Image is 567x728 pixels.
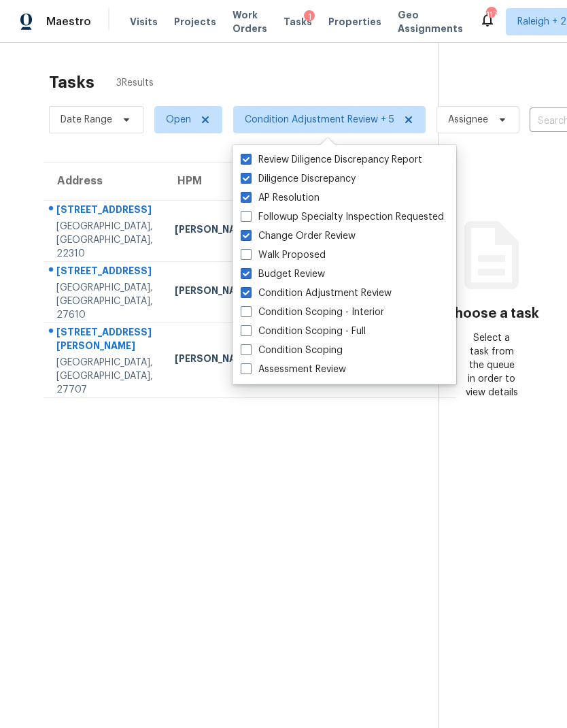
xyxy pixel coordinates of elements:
th: Address [44,163,164,201]
label: Condition Scoping [241,344,343,357]
span: Visits [130,15,158,29]
div: [GEOGRAPHIC_DATA], [GEOGRAPHIC_DATA], 27610 [56,281,153,322]
div: Select a task from the queue in order to view details [465,331,519,399]
div: [PERSON_NAME] [175,284,254,301]
label: Diligence Discrepancy [241,172,356,186]
span: Projects [174,15,216,29]
span: Condition Adjustment Review + 5 [245,113,394,127]
div: [GEOGRAPHIC_DATA], [GEOGRAPHIC_DATA], 27707 [56,356,153,397]
div: 1 [304,10,315,24]
label: Budget Review [241,267,325,281]
span: 3 Results [116,76,154,90]
span: Tasks [283,17,312,27]
span: Geo Assignments [398,8,463,35]
label: Assessment Review [241,363,346,376]
label: Walk Proposed [241,248,326,262]
span: Maestro [46,15,91,29]
span: Date Range [61,113,112,127]
th: HPM [164,163,264,201]
label: Condition Scoping - Interior [241,305,384,319]
span: Raleigh + 2 [517,15,566,29]
div: [STREET_ADDRESS][PERSON_NAME] [56,325,153,356]
label: Change Order Review [241,229,356,243]
label: Followup Specialty Inspection Requested [241,210,444,224]
label: Condition Scoping - Full [241,325,366,338]
h2: Tasks [49,76,94,89]
span: Work Orders [233,8,267,35]
div: [STREET_ADDRESS] [56,203,153,220]
div: [STREET_ADDRESS] [56,264,153,281]
div: [GEOGRAPHIC_DATA], [GEOGRAPHIC_DATA], 22310 [56,220,153,261]
div: 117 [486,8,496,22]
span: Open [166,113,191,127]
label: Condition Adjustment Review [241,286,392,300]
div: [PERSON_NAME] [175,352,254,369]
span: Properties [328,15,381,29]
label: AP Resolution [241,191,320,205]
label: Review Diligence Discrepancy Report [241,153,422,167]
h3: Choose a task [445,307,539,320]
span: Assignee [448,113,488,127]
div: [PERSON_NAME] [175,222,254,239]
